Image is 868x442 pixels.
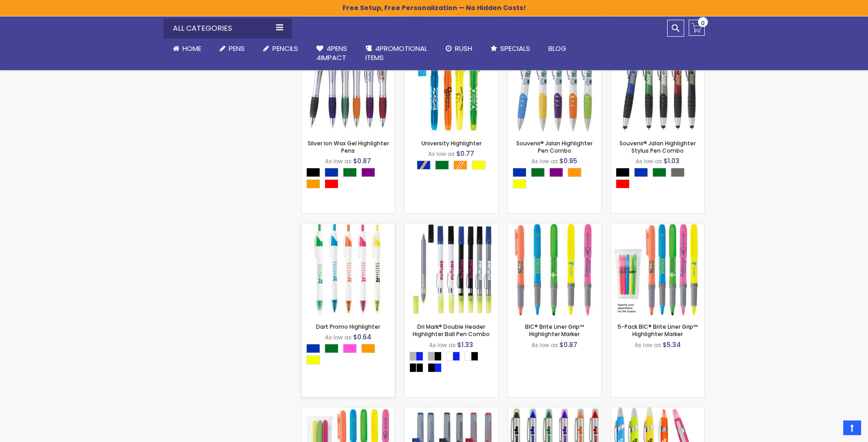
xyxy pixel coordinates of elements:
[429,341,456,349] span: As low as
[559,340,577,349] span: $0.87
[618,323,698,338] a: 5-Pack BIC® Brite Liner Grip™ Highlighter Marker
[306,355,320,365] div: Yellow
[325,344,338,353] div: Green
[306,344,320,353] div: Blue
[254,39,307,59] a: Pencils
[164,39,210,59] a: Home
[701,19,705,28] span: 0
[619,139,696,155] a: Souvenir® Jalan Highlighter Stylus Pen Combo
[164,18,292,39] div: All Categories
[325,179,338,188] div: Red
[663,156,680,166] span: $1.03
[549,168,563,177] div: Purple
[302,407,395,414] a: 3-Pack BIC® Brite Liner Grip™ Highlighter Marker
[353,332,371,342] span: $0.64
[428,150,455,158] span: As low as
[455,44,472,53] span: Rush
[343,168,357,177] div: Green
[513,179,526,188] div: Yellow
[316,44,347,62] span: 4Pens 4impact
[413,323,490,338] a: Dri Mark® Double Header Highlighter Ball Pen Combo
[671,168,685,177] div: Grey
[356,39,437,68] a: 4PROMOTIONALITEMS
[417,160,490,172] div: Select A Color
[464,352,478,361] div: White|Black
[302,223,395,316] img: Dart Promo Highlighter
[428,363,442,372] div: Black|Blue
[306,179,320,188] div: Orange
[437,39,481,59] a: Rush
[481,39,539,59] a: Specials
[634,168,648,177] div: Blue
[508,40,601,133] img: Souvenir® Jalan Highlighter Pen Combo
[508,223,601,316] img: BIC® Brite Liner Grip™ Highlighter Marker
[611,223,704,231] a: 5-Pack BIC® Brite Liner Grip™ Highlighter Marker
[405,40,498,133] img: University Highlighter
[325,333,352,341] span: As low as
[343,344,357,353] div: Pink
[456,149,474,158] span: $0.77
[428,352,442,361] div: Silver|Black
[516,139,592,155] a: Souvenir® Jalan Highlighter Pen Combo
[531,341,558,349] span: As low as
[325,168,338,177] div: Blue
[435,160,449,170] div: Green
[508,407,601,414] a: Bristol Pen and Highlighter
[531,168,545,177] div: Green
[525,323,584,338] a: BIC® Brite Liner Grip™ Highlighter Marker
[616,179,630,188] div: Red
[446,352,460,361] div: White|Blue
[548,44,566,53] span: Blog
[611,407,704,414] a: Tempo Pen and Highlighter
[559,156,577,166] span: $0.95
[616,168,630,177] div: Black
[409,352,423,361] div: Silver|Blue
[409,363,423,372] div: Black|Black
[500,44,530,53] span: Specials
[182,44,201,53] span: Home
[306,168,320,177] div: Black
[652,168,666,177] div: Green
[302,223,395,231] a: Dart Promo Highlighter
[361,168,375,177] div: Purple
[508,223,601,231] a: BIC® Brite Liner Grip™ Highlighter Marker
[210,39,254,59] a: Pens
[689,20,705,36] a: 0
[616,168,704,191] div: Select A Color
[611,40,704,133] img: Souvenir® Jalan Highlighter Stylus Pen Combo
[361,344,375,353] div: Orange
[365,44,427,62] span: 4PROMOTIONAL ITEMS
[353,156,371,166] span: $0.87
[316,323,380,331] a: Dart Promo Highlighter
[308,139,389,155] a: Silver Ion Wax Gel Highlighter Pens
[272,44,298,53] span: Pencils
[405,223,498,316] img: Dri Mark® Double Header Highlighter Ball Pen Combo
[635,341,661,349] span: As low as
[663,340,681,349] span: $5.34
[513,168,526,177] div: Blue
[568,168,581,177] div: Orange
[539,39,575,59] a: Blog
[531,157,558,165] span: As low as
[472,160,486,170] div: Yellow
[325,157,352,165] span: As low as
[457,340,473,349] span: $1.33
[513,168,601,191] div: Select A Color
[306,344,395,367] div: Select A Color
[405,407,498,414] a: RevMark® Industrial Custom Marker
[306,168,395,191] div: Select A Color
[421,139,481,147] a: University Highlighter
[611,223,704,316] img: 5-Pack BIC® Brite Liner Grip™ Highlighter Marker
[636,157,662,165] span: As low as
[302,40,395,133] img: Silver Ion Wax Gel Highlighter Pens
[307,39,356,68] a: 4Pens4impact
[405,223,498,231] a: Dri Mark® Double Header Highlighter Ball Pen Combo
[229,44,245,53] span: Pens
